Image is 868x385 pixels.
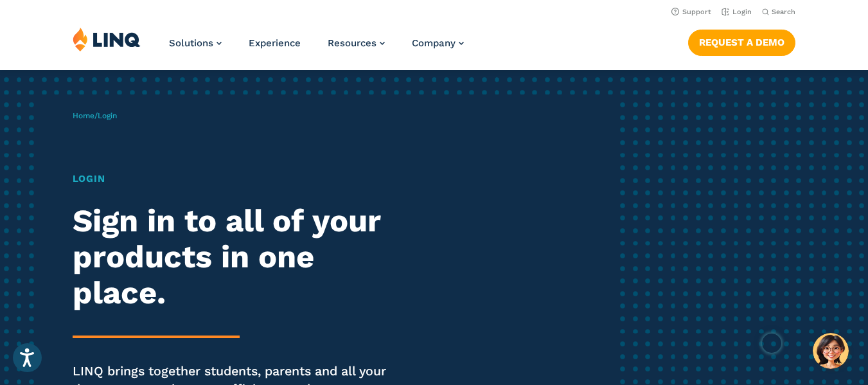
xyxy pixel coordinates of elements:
[813,333,849,369] button: Hello, have a question? Let’s chat.
[73,27,141,51] img: LINQ | K‑12 Software
[412,37,456,49] span: Company
[688,27,795,55] nav: Button Navigation
[98,111,117,120] span: Login
[169,27,464,69] nav: Primary Navigation
[73,172,407,186] h1: Login
[73,203,407,311] h2: Sign in to all of your products in one place.
[772,8,795,16] span: Search
[412,37,464,49] a: Company
[328,37,385,49] a: Resources
[688,30,795,55] a: Request a Demo
[169,37,213,49] span: Solutions
[73,111,117,120] span: /
[73,111,94,120] a: Home
[169,37,222,49] a: Solutions
[762,7,795,17] button: Open Search Bar
[249,37,301,49] a: Experience
[722,8,752,16] a: Login
[328,37,376,49] span: Resources
[671,8,711,16] a: Support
